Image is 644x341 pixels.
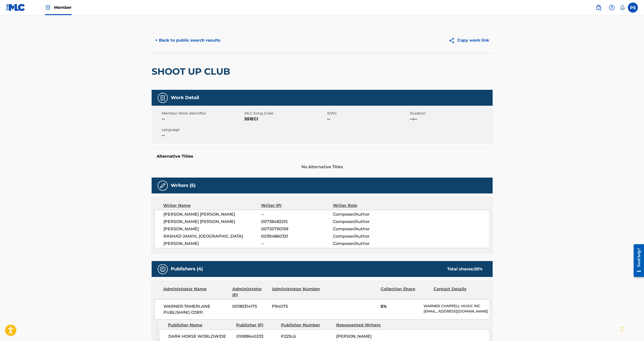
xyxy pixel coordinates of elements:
[236,322,277,328] div: Publisher IPI
[244,116,326,122] span: S51ECI
[163,226,261,232] span: [PERSON_NAME]
[261,219,333,225] span: 00738482215
[171,95,199,101] h5: Work Detail
[474,267,483,271] span: 20 %
[596,5,602,11] img: search
[163,203,261,209] div: Writer Name
[152,34,224,47] button: < Back to public search results
[449,37,457,44] img: Copy work link
[163,233,261,239] span: RASHAD JAMIYL [GEOGRAPHIC_DATA]
[620,5,625,10] div: Notifications
[424,303,489,309] p: WARNER CHAPPELL MUSIC INC
[445,34,493,47] button: Copy work link
[607,3,617,13] div: Help
[160,266,166,272] img: Publishers
[619,317,644,341] iframe: Chat Widget
[160,183,166,189] img: Writers
[171,183,195,188] h5: Writers (5)
[162,116,243,122] span: --
[333,226,398,232] span: Composer/Author
[333,211,398,217] span: Composer/Author
[609,5,615,11] img: help
[152,164,493,170] span: No Alternative Titles
[333,241,398,247] span: Composer/Author
[163,286,229,298] div: Administrator Name
[261,211,333,217] span: --
[162,127,243,132] span: Language
[162,111,243,116] span: Member Work Identifier
[434,286,483,298] div: Contact Details
[163,211,261,217] span: [PERSON_NAME] [PERSON_NAME]
[232,303,268,309] span: 00185314175
[163,303,229,316] span: WARNER-TAMERLANE PUBLISHING CORP.
[272,303,321,309] span: P94075
[6,4,25,11] img: MLC Logo
[272,286,321,298] div: Administrator Number
[54,5,72,10] span: Member
[281,322,332,328] div: Publisher Number
[630,240,644,281] iframe: Resource Center
[163,241,261,247] span: [PERSON_NAME]
[168,322,232,328] div: Publisher Name
[333,233,398,239] span: Composer/Author
[327,111,409,116] span: ISWC
[336,322,388,328] div: Represented Writers
[410,116,491,122] span: --:--
[424,309,489,314] p: [EMAIL_ADDRESS][DOMAIN_NAME]
[261,226,333,232] span: 00720790159
[620,322,623,337] div: Drag
[281,333,332,339] span: P225L6
[163,219,261,225] span: [PERSON_NAME] [PERSON_NAME]
[333,203,398,209] div: Writer Role
[261,203,333,209] div: Writer IPI
[628,3,638,13] div: User Menu
[45,5,51,11] img: Top Rightsholder
[327,116,409,122] span: --
[162,132,243,138] span: --
[381,303,420,309] span: 5%
[171,266,203,272] h5: Publishers (4)
[447,266,483,272] div: Total shares:
[261,233,333,239] span: 00394860321
[232,286,268,298] div: Administrator IPI
[236,333,277,339] span: 01089640233
[160,95,166,101] img: Work Detail
[410,111,491,116] span: Duration
[333,219,398,225] span: Composer/Author
[261,241,333,247] span: --
[594,3,604,13] a: Public Search
[381,286,430,298] div: Collection Share
[157,154,488,159] h5: Alternative Titles
[152,66,233,77] h2: SHOOT UP CLUB
[244,111,326,116] span: MLC Song Code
